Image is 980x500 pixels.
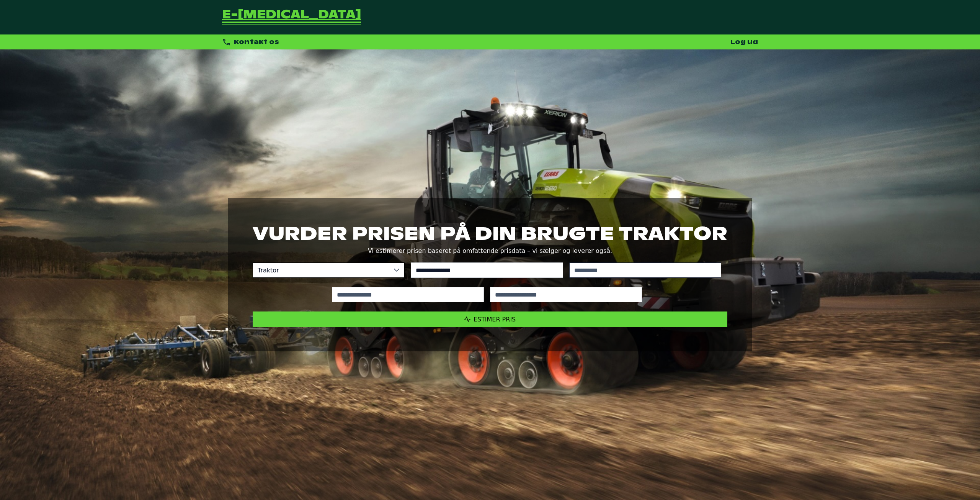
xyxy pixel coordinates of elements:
[474,316,516,323] span: Estimer pris
[253,246,727,256] p: Vi estimerer prisen baseret på omfattende prisdata – vi sælger og leverer også.
[253,311,727,327] button: Estimer pris
[222,38,279,46] div: Kontakt os
[234,38,279,46] span: Kontakt os
[222,9,361,25] a: Tilbage til forsiden
[253,223,727,244] h1: Vurder prisen på din brugte traktor
[253,263,389,277] span: Traktor
[730,38,758,46] a: Log ud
